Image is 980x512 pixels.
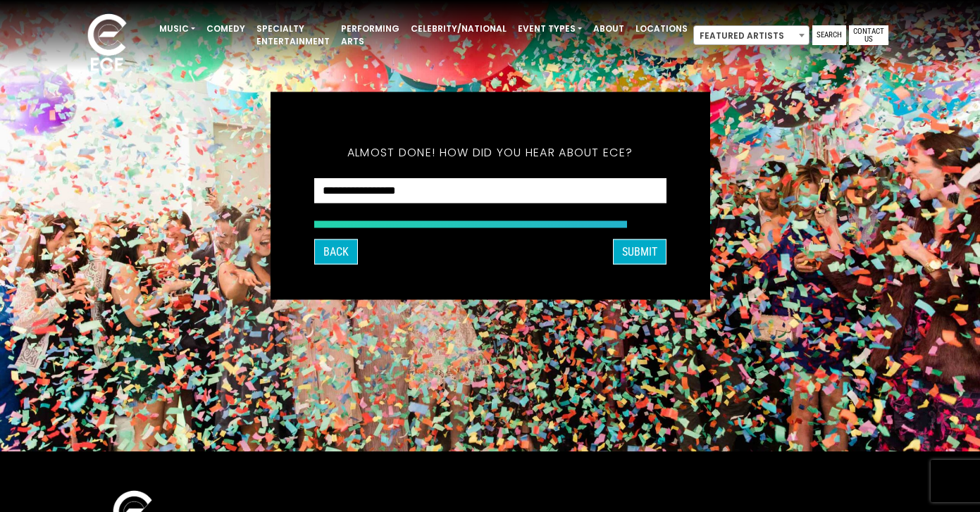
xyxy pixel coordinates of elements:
img: ece_new_logo_whitev2-1.png [72,10,142,78]
a: Performing Arts [335,17,405,54]
a: Contact Us [849,25,888,45]
span: Featured Artists [693,25,810,45]
a: Comedy [201,17,251,41]
h5: Almost done! How did you hear about ECE? [314,127,666,177]
span: Featured Artists [694,26,809,46]
select: How did you hear about ECE [314,177,666,204]
a: Locations [630,17,693,41]
a: Celebrity/National [405,17,512,41]
a: Music [154,17,201,41]
button: Back [314,239,358,264]
a: Event Types [512,17,588,41]
button: SUBMIT [613,239,666,264]
a: Search [812,25,846,45]
a: About [588,17,630,41]
a: Specialty Entertainment [251,17,335,54]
